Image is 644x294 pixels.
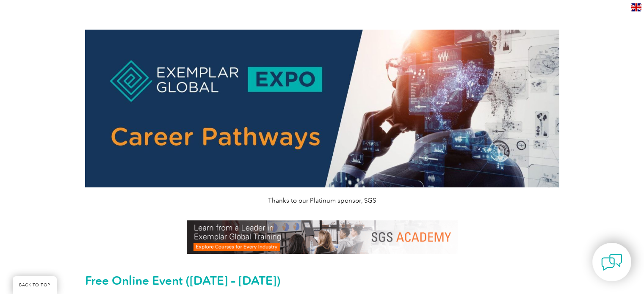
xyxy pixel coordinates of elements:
img: en [631,3,641,11]
p: Thanks to our Platinum sponsor, SGS [85,196,559,205]
a: BACK TO TOP [13,276,57,294]
img: contact-chat.png [601,252,622,273]
h2: Free Online Event ([DATE] – [DATE]) [85,274,559,287]
img: SGS [187,220,458,254]
img: career pathways [85,30,559,187]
